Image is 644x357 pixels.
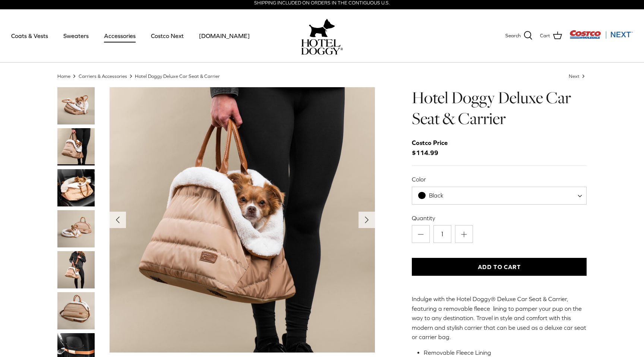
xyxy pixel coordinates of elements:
[540,32,550,40] span: Cart
[433,225,451,243] input: Quantity
[429,192,443,199] span: Black
[4,23,55,48] a: Coats & Vests
[192,23,256,48] a: [DOMAIN_NAME]
[301,39,343,55] img: hoteldoggycom
[505,31,533,41] a: Search
[144,23,190,48] a: Costco Next
[57,73,587,80] nav: Breadcrumbs
[97,23,142,48] a: Accessories
[57,169,95,206] a: Thumbnail Link
[57,87,95,124] a: Thumbnail Link
[135,73,220,79] a: Hotel Doggy Deluxe Car Seat & Carrier
[412,87,587,129] h1: Hotel Doggy Deluxe Car Seat & Carrier
[110,212,126,228] button: Previous
[569,73,587,79] a: Next
[412,187,587,205] span: Black
[412,258,587,276] button: Add to Cart
[505,32,521,40] span: Search
[309,17,335,39] img: hoteldoggy.com
[412,138,455,158] span: $114.99
[57,251,95,288] a: Thumbnail Link
[412,138,448,148] div: Costco Price
[57,73,70,79] a: Home
[110,87,375,353] a: Show Gallery
[412,192,458,199] span: Black
[57,23,95,48] a: Sweaters
[359,212,375,228] button: Next
[57,210,95,247] a: Thumbnail Link
[569,30,633,39] img: Costco Next
[412,175,587,183] label: Color
[569,73,580,79] span: Next
[57,292,95,329] a: Thumbnail Link
[79,73,127,79] a: Carriers & Accessories
[569,35,633,40] a: Visit Costco Next
[412,214,587,222] label: Quantity
[412,294,587,342] p: Indulge with the Hotel Doggy® Deluxe Car Seat & Carrier, featuring a removable fleece lining to p...
[57,128,95,165] a: Thumbnail Link
[301,17,343,55] a: hoteldoggy.com hoteldoggycom
[57,169,95,206] img: small dog in a tan dog carrier on a black seat in the car
[540,31,562,41] a: Cart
